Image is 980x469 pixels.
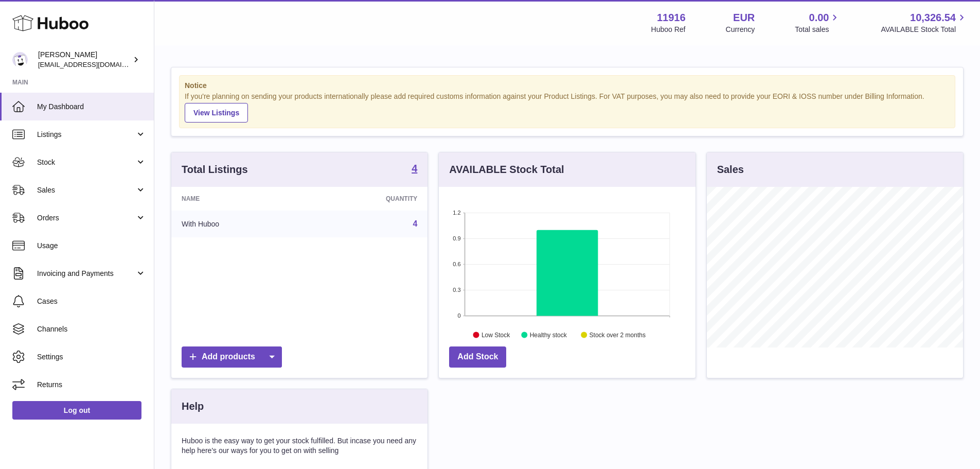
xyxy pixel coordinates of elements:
a: Add Stock [449,346,506,368]
text: 0.3 [453,287,461,293]
text: 0.9 [453,235,461,241]
img: internalAdmin-11916@internal.huboo.com [12,52,28,67]
h3: Total Listings [182,163,248,177]
h3: Help [182,399,204,413]
h3: Sales [717,163,744,177]
a: 10,326.54 AVAILABLE Stock Total [881,11,968,34]
span: 0.00 [809,11,829,25]
th: Quantity [307,187,427,211]
span: Settings [37,352,146,362]
span: Stock [37,158,135,167]
div: Huboo Ref [651,25,686,34]
div: [PERSON_NAME] [38,50,131,70]
span: [EMAIL_ADDRESS][DOMAIN_NAME] [38,60,151,68]
a: Add products [182,346,282,368]
span: AVAILABLE Stock Total [881,25,968,34]
strong: 4 [412,163,417,173]
td: With Huboo [171,211,307,237]
span: Usage [37,241,146,251]
a: Log out [12,401,141,420]
strong: Notice [185,81,950,91]
span: Invoicing and Payments [37,269,135,279]
text: 0.6 [453,261,461,267]
div: If you're planning on sending your products internationally please add required customs informati... [185,92,950,123]
span: Returns [37,380,146,390]
div: Currency [726,25,755,34]
span: Sales [37,185,135,195]
h3: AVAILABLE Stock Total [449,163,564,177]
a: View Listings [185,103,248,123]
text: 0 [458,312,461,319]
strong: EUR [733,11,755,25]
p: Huboo is the easy way to get your stock fulfilled. But incase you need any help here's our ways f... [182,436,417,456]
a: 4 [412,163,417,176]
span: Listings [37,130,135,140]
span: Total sales [795,25,841,34]
text: 1.2 [453,210,461,216]
span: Channels [37,324,146,334]
a: 4 [413,219,417,228]
text: Low Stock [482,331,510,338]
text: Healthy stock [530,331,567,338]
span: Orders [37,213,135,223]
strong: 11916 [657,11,686,25]
th: Name [171,187,307,211]
a: 0.00 Total sales [795,11,841,34]
text: Stock over 2 months [590,331,646,338]
span: My Dashboard [37,102,146,112]
span: 10,326.54 [910,11,956,25]
span: Cases [37,297,146,306]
